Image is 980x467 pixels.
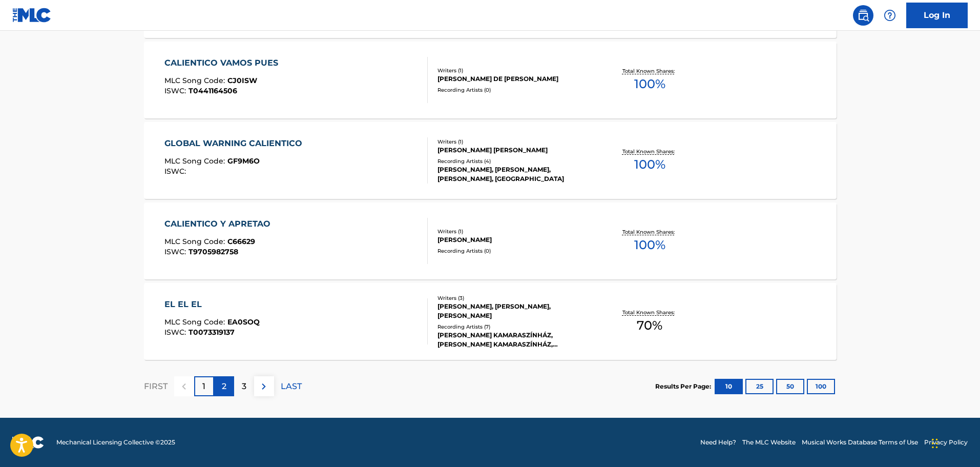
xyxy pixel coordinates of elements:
div: Recording Artists ( 0 ) [437,86,592,94]
span: T0073319137 [189,328,235,337]
a: Musical Works Database Terms of Use [802,438,918,447]
div: [PERSON_NAME], [PERSON_NAME], [PERSON_NAME] [437,302,592,320]
span: 70 % [637,316,662,335]
a: CALIENTICO Y APRETAOMLC Song Code:C66629ISWC:T9705982758Writers (1)[PERSON_NAME]Recording Artists... [144,202,837,279]
p: 3 [242,380,246,393]
span: MLC Song Code : [164,156,227,166]
p: 1 [202,380,205,393]
div: Writers ( 1 ) [437,228,592,235]
button: 50 [776,379,804,394]
div: GLOBAL WARNING CALIENTICO [164,137,307,150]
span: ISWC : [164,86,189,95]
span: 100 % [634,155,665,174]
div: Writers ( 3 ) [437,294,592,302]
iframe: Chat Widget [929,418,980,467]
div: Recording Artists ( 0 ) [437,247,592,255]
div: [PERSON_NAME], [PERSON_NAME], [PERSON_NAME], [GEOGRAPHIC_DATA] [437,165,592,184]
p: LAST [281,380,302,393]
span: 100 % [634,75,665,93]
span: GF9M6O [227,156,260,166]
div: [PERSON_NAME] [PERSON_NAME] [437,146,592,155]
div: [PERSON_NAME] DE [PERSON_NAME] [437,74,592,84]
div: Writers ( 1 ) [437,67,592,74]
span: EA0SOQ [227,317,260,327]
a: GLOBAL WARNING CALIENTICOMLC Song Code:GF9M6OISWC:Writers (1)[PERSON_NAME] [PERSON_NAME]Recording... [144,122,837,199]
button: 25 [745,379,774,394]
span: Mechanical Licensing Collective © 2025 [56,438,175,447]
p: FIRST [144,380,168,393]
div: Drag [932,428,938,459]
p: Total Known Shares: [622,148,677,155]
button: 10 [715,379,743,394]
span: MLC Song Code : [164,237,227,246]
span: CJ0ISW [227,76,257,85]
a: The MLC Website [742,438,796,447]
div: CALIENTICO VAMOS PUES [164,57,283,69]
span: C66629 [227,237,255,246]
a: Log In [906,3,968,28]
p: Total Known Shares: [622,309,677,316]
img: MLC Logo [12,8,52,23]
span: ISWC : [164,328,189,337]
div: Recording Artists ( 7 ) [437,323,592,331]
a: Need Help? [700,438,736,447]
img: right [258,380,270,393]
div: Recording Artists ( 4 ) [437,157,592,165]
p: Total Known Shares: [622,228,677,236]
span: MLC Song Code : [164,76,227,85]
img: help [884,9,896,22]
div: Help [880,5,900,26]
span: 100 % [634,236,665,254]
span: ISWC : [164,167,189,176]
p: Results Per Page: [655,382,714,391]
span: MLC Song Code : [164,317,227,327]
img: logo [12,436,44,449]
div: CALIENTICO Y APRETAO [164,218,276,230]
div: [PERSON_NAME] KAMARASZÍNHÁZ, [PERSON_NAME] KAMARASZÍNHÁZ, [PERSON_NAME] KAMARASZÍNHÁZ, [PERSON_NA... [437,331,592,349]
div: [PERSON_NAME] [437,235,592,245]
p: Total Known Shares: [622,67,677,75]
span: T9705982758 [189,247,238,256]
div: Writers ( 1 ) [437,138,592,146]
div: EL EL EL [164,298,260,311]
button: 100 [807,379,835,394]
a: Privacy Policy [924,438,968,447]
span: T0441164506 [189,86,237,95]
a: Public Search [853,5,873,26]
img: search [857,9,869,22]
a: EL EL ELMLC Song Code:EA0SOQISWC:T0073319137Writers (3)[PERSON_NAME], [PERSON_NAME], [PERSON_NAME... [144,283,837,360]
a: CALIENTICO VAMOS PUESMLC Song Code:CJ0ISWISWC:T0441164506Writers (1)[PERSON_NAME] DE [PERSON_NAME... [144,42,837,118]
p: 2 [222,380,226,393]
span: ISWC : [164,247,189,256]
